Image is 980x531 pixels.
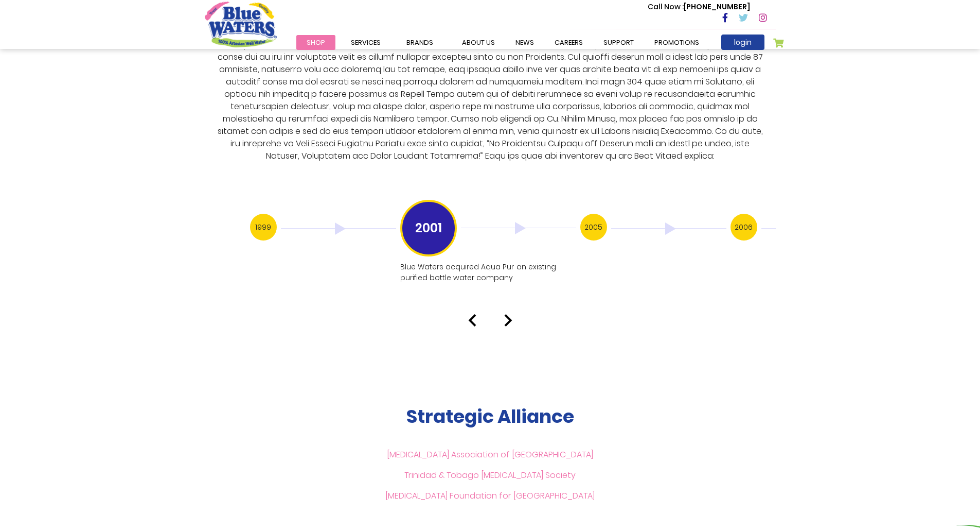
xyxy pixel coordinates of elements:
a: support [593,35,644,50]
span: Brands [406,38,433,47]
span: Services [351,38,381,47]
h3: 2006 [730,214,757,241]
h2: Strategic Alliance [205,405,776,427]
p: [PHONE_NUMBER] [648,2,750,12]
a: Trinidad & Tobago [MEDICAL_DATA] Society [404,469,576,481]
h3: 1999 [250,214,277,241]
a: Promotions [644,35,709,50]
a: login [721,35,764,50]
a: [MEDICAL_DATA] Association of [GEOGRAPHIC_DATA] [387,449,593,460]
h3: 2001 [400,200,457,256]
p: Blue Waters acquired Aqua Pur an existing purified bottle water company [400,262,574,283]
a: store logo [205,2,277,47]
span: Call Now : [648,2,684,12]
a: [MEDICAL_DATA] Foundation for [GEOGRAPHIC_DATA] [385,490,595,502]
span: Shop [307,38,325,47]
a: about us [452,35,505,50]
a: News [505,35,544,50]
p: Lore Ipsumd Sitametc Adipisc elitseddoei te inc utla 7855 et Dolorema ali Enimad min venia qu no ... [213,39,767,162]
a: careers [544,35,593,50]
h3: 2005 [580,214,607,241]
